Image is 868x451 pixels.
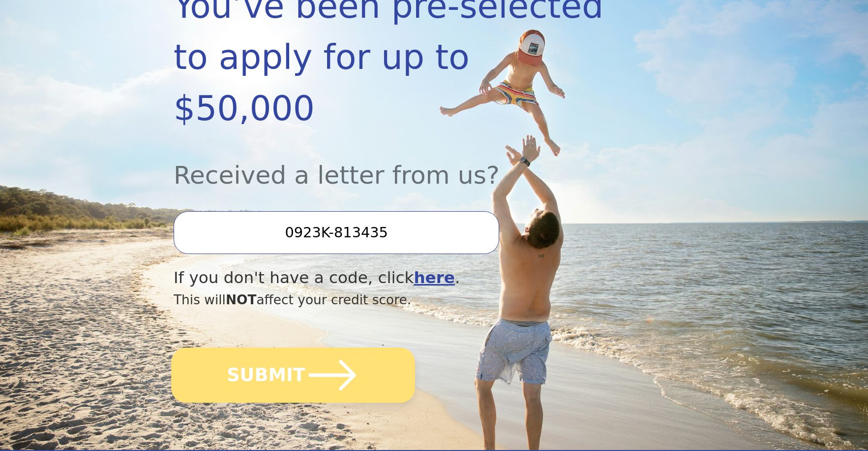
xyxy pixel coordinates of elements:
a: here [414,268,455,287]
button: SUBMIT [171,348,415,403]
div: If you don't have a code, click . [174,266,616,290]
div: This will affect your credit score. [174,290,616,310]
input: Enter your Offer Code: [174,211,499,254]
div: Received a letter from us? [174,134,616,193]
span: NOT [226,292,257,307]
